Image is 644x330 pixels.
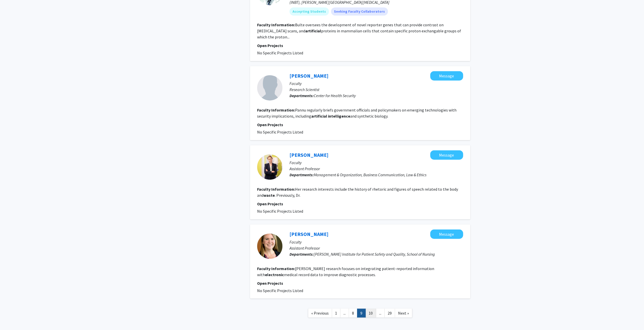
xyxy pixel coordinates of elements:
[257,42,463,49] p: Open Projects
[398,310,409,315] span: Next »
[257,187,295,192] b: Faculty Information:
[314,93,356,98] span: Center for Health Security
[257,288,303,293] span: No Specific Projects Listed
[257,266,295,271] b: Faculty Information:
[289,166,463,172] p: Assistant Professor
[289,245,463,251] p: Assistant Professor
[289,239,463,245] p: Faculty
[265,272,284,277] b: electronic
[430,229,463,239] button: Message Kelly Gleason
[430,150,463,160] button: Message Christina Black
[395,309,412,317] a: Next
[311,310,329,315] span: « Previous
[257,209,303,214] span: No Specific Projects Listed
[331,7,388,15] mat-chip: Seeking Faculty Collaborators
[250,303,470,324] nav: Page navigation
[289,93,314,98] b: Departments:
[365,309,376,317] a: 10
[257,280,463,286] p: Open Projects
[257,107,456,119] fg-read-more: Pannu regularly briefs government officials and policymakers on emerging technologies with securi...
[314,251,435,256] span: [PERSON_NAME] Institute for Patient Safety and Quality, School of Nursing
[379,310,381,315] span: ...
[343,310,346,315] span: ...
[257,50,303,55] span: No Specific Projects Listed
[289,160,463,166] p: Faculty
[314,172,426,177] span: Management & Organization, Business Communication, Law & Ethics
[332,309,340,317] a: 1
[384,309,395,317] a: 29
[257,266,434,277] fg-read-more: [PERSON_NAME] research focuses on integrating patient-reported information with medical record da...
[257,107,295,113] b: Faculty Information:
[430,71,463,80] button: Message Jassi Pannu
[289,172,314,177] b: Departments:
[257,187,458,198] fg-read-more: Her research interests include the history of rhetoric and figures of speech related to the body ...
[289,231,328,237] a: [PERSON_NAME]
[289,80,463,86] p: Faculty
[257,22,295,27] b: Faculty Information:
[257,201,463,207] p: Open Projects
[4,307,22,326] iframe: Chat
[289,86,463,93] p: Research Scientist
[289,7,329,15] mat-chip: Accepting Students
[257,22,461,39] fg-read-more: Bulte oversees the development of novel reporter genes that can provide contrast on [MEDICAL_DATA...
[289,251,314,256] b: Departments:
[311,114,327,119] b: artificial
[257,129,303,135] span: No Specific Projects Listed
[349,309,357,317] a: 8
[289,152,328,158] a: [PERSON_NAME]
[328,114,350,119] b: intelligence
[305,28,321,33] b: artificial
[289,73,328,79] a: [PERSON_NAME]
[257,122,463,128] p: Open Projects
[357,309,366,317] a: 9
[308,309,332,317] a: Previous
[263,193,275,198] b: waste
